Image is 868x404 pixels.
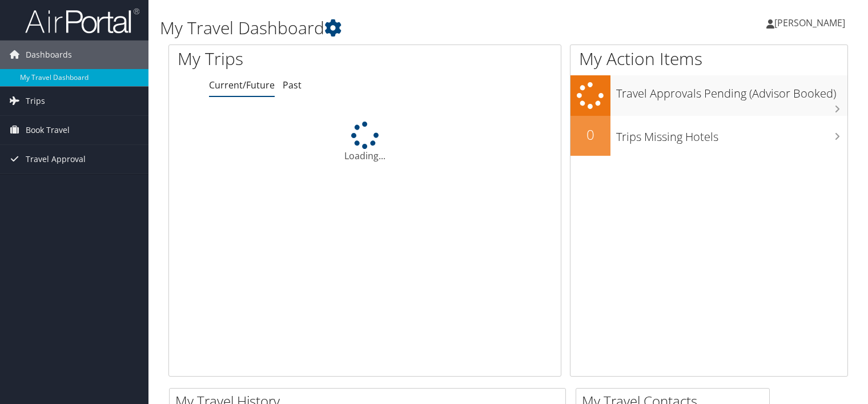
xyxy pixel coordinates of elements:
span: Dashboards [26,41,72,69]
a: Past [283,79,302,91]
h3: Travel Approvals Pending (Advisor Booked) [616,80,847,102]
a: 0Trips Missing Hotels [570,116,847,156]
a: Current/Future [209,79,275,91]
span: Book Travel [26,116,70,144]
h2: 0 [570,125,610,144]
span: [PERSON_NAME] [774,17,845,29]
h1: My Trips [178,47,389,71]
div: Loading... [169,122,561,163]
a: [PERSON_NAME] [766,6,857,40]
span: Trips [26,87,45,115]
span: Travel Approval [26,145,86,173]
img: airportal-logo.png [25,7,139,34]
a: Travel Approvals Pending (Advisor Booked) [570,75,847,116]
h1: My Travel Dashboard [160,16,624,40]
h3: Trips Missing Hotels [616,123,847,145]
h1: My Action Items [570,47,847,71]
